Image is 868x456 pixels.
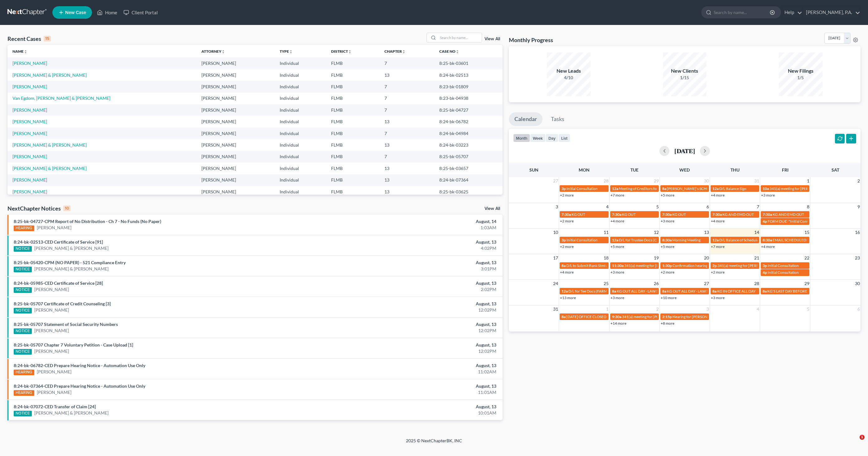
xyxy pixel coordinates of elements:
[196,69,275,81] td: [PERSON_NAME]
[662,186,666,191] span: 8a
[754,254,760,262] span: 21
[547,67,591,75] div: New Leads
[653,177,659,185] span: 29
[717,289,755,293] span: KG IN OFFICE ALL DAY
[196,93,275,104] td: [PERSON_NAME]
[661,219,674,223] a: +3 more
[706,203,710,211] span: 6
[348,50,352,54] i: unfold_more
[552,177,559,185] span: 27
[806,305,810,313] span: 5
[34,286,69,293] a: [PERSON_NAME]
[546,134,558,142] button: day
[14,349,32,355] div: NOTICE
[331,49,352,54] a: Districtunfold_more
[65,10,86,15] span: New Case
[7,35,51,42] div: Recent Cases
[326,57,380,69] td: FLMB
[560,270,574,274] a: +4 more
[722,212,754,217] span: KG AND EMD OUT
[661,193,674,197] a: +5 more
[610,270,624,274] a: +3 more
[275,128,326,139] td: Individual
[438,33,482,42] input: Search by name...
[562,212,571,217] span: 7:30a
[768,270,799,275] span: Initial Consultation
[12,119,47,124] a: [PERSON_NAME]
[804,254,810,262] span: 22
[679,167,690,172] span: Wed
[196,57,275,69] td: [PERSON_NAME]
[552,280,559,287] span: 24
[196,116,275,127] td: [PERSON_NAME]
[612,212,621,217] span: 7:30a
[14,383,145,389] a: 8:24-bk-07364-CED Prepare Hearing Notice - Automation Use Only
[379,186,434,197] td: 13
[37,369,71,375] a: [PERSON_NAME]
[860,435,865,440] span: 1
[14,411,32,416] div: NOTICE
[275,93,326,104] td: Individual
[384,49,406,54] a: Chapterunfold_more
[379,104,434,116] td: 7
[854,280,861,287] span: 30
[663,67,706,75] div: New Clients
[275,151,326,163] td: Individual
[326,116,380,127] td: FLMB
[763,212,772,217] span: 7:30a
[804,229,810,236] span: 15
[196,174,275,186] td: [PERSON_NAME]
[673,263,743,268] span: Confirmation hearing for [PERSON_NAME]
[14,267,32,272] div: NOTICE
[568,289,613,293] span: D/L for Tee Docs (FARMER)
[566,263,631,268] span: D/L to Submit Bank Stmt and P&L's to Tee
[567,186,598,191] span: Initial Consultation
[712,238,719,242] span: 12a
[619,238,663,242] span: D/L for Trustee Docs (Clay)
[857,177,861,185] span: 2
[379,57,434,69] td: 7
[624,263,684,268] span: 341(a) meeting for [PERSON_NAME]
[34,327,69,334] a: [PERSON_NAME]
[603,229,609,236] span: 11
[661,270,674,274] a: +2 more
[24,50,27,54] i: unfold_more
[763,186,769,191] span: 10a
[196,104,275,116] td: [PERSON_NAME]
[781,7,802,18] a: Help
[779,67,822,75] div: New Filings
[610,321,626,326] a: +14 more
[719,186,746,191] span: D/L Balance Sign
[379,151,434,163] td: 7
[326,128,380,139] td: FLMB
[14,370,34,375] div: HEARING
[711,270,725,274] a: +2 more
[34,410,109,416] a: [PERSON_NAME] & [PERSON_NAME]
[566,314,606,319] span: [DATE] OFFICE CLOSED
[326,163,380,174] td: FLMB
[714,7,771,18] input: Search by name...
[854,254,861,262] span: 23
[275,104,326,116] td: Individual
[763,289,767,293] span: 8a
[379,139,434,151] td: 13
[603,280,609,287] span: 25
[201,49,225,54] a: Attorneyunfold_more
[340,245,496,251] div: 4:02PM
[434,163,503,174] td: 8:25-bk-03657
[653,280,659,287] span: 26
[560,193,574,197] a: +2 more
[434,104,503,116] td: 8:25-bk-04727
[196,151,275,163] td: [PERSON_NAME]
[711,219,725,223] a: +4 more
[37,389,71,395] a: [PERSON_NAME]
[12,189,47,194] a: [PERSON_NAME]
[434,128,503,139] td: 8:24-bk-04984
[656,305,659,313] span: 2
[530,134,546,142] button: week
[662,238,672,242] span: 8:30a
[562,289,568,293] span: 12a
[619,186,688,191] span: Meeting of Creditors for [PERSON_NAME]
[12,84,47,89] a: [PERSON_NAME]
[326,174,380,186] td: FLMB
